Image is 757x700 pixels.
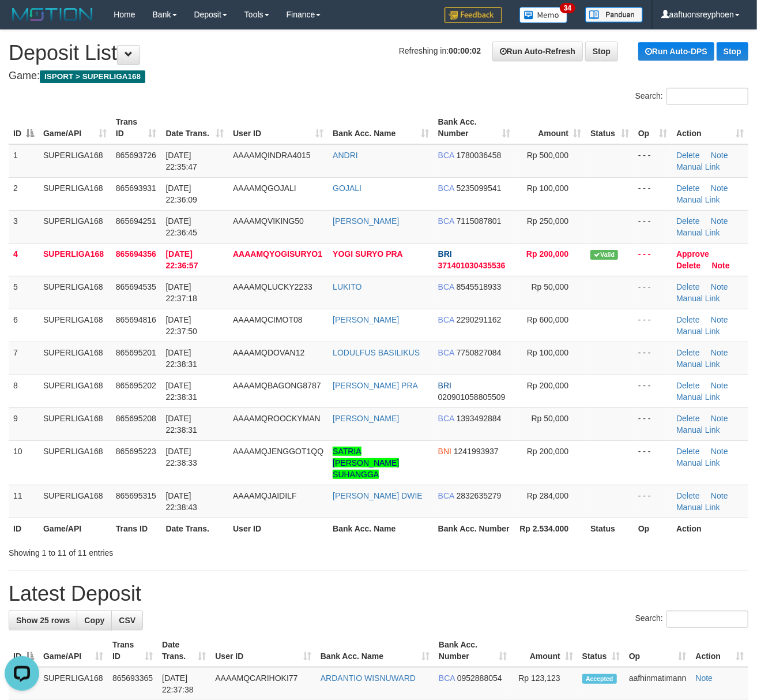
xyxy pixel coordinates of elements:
a: [PERSON_NAME] [333,414,399,423]
td: - - - [634,309,672,342]
span: Copy 0952888054 to clipboard [457,673,502,683]
span: BCA [438,184,454,193]
input: Search: [666,88,748,105]
span: 865694251 [116,216,156,226]
span: [DATE] 22:36:45 [165,216,197,237]
span: BCA [438,216,454,226]
a: Delete [676,348,699,357]
span: 865695223 [116,447,156,456]
a: [PERSON_NAME] [333,216,399,226]
a: ARDANTIO WISNUWARD [321,673,416,683]
a: Note [711,447,728,456]
label: Search: [635,88,748,105]
th: ID: activate to sort column descending [9,111,39,144]
span: BNI [438,447,451,456]
span: Rp 500,000 [527,151,568,160]
a: CSV [111,611,143,630]
th: Date Trans.: activate to sort column ascending [161,111,228,144]
div: Showing 1 to 11 of 11 entries [9,542,307,559]
span: AAAAMQBAGONG8787 [233,381,321,390]
a: Run Auto-DPS [638,42,714,61]
span: [DATE] 22:38:43 [165,491,197,512]
th: Amount: activate to sort column ascending [515,111,586,144]
th: User ID: activate to sort column ascending [228,111,328,144]
span: Copy 371401030435536 to clipboard [438,261,506,270]
td: 11 [9,485,39,518]
td: 2 [9,177,39,210]
a: Note [711,491,728,500]
a: GOJALI [333,184,361,193]
img: MOTION_logo.png [9,6,96,23]
span: BCA [438,151,454,160]
a: Delete [676,151,699,160]
a: [PERSON_NAME] [333,315,399,324]
th: ID: activate to sort column descending [9,634,39,667]
span: BCA [438,315,454,324]
span: [DATE] 22:38:33 [165,447,197,467]
td: 3 [9,210,39,243]
th: Date Trans. [161,518,228,539]
span: 865695202 [116,381,156,390]
a: Manual Link [676,327,720,336]
th: Action [672,518,748,539]
th: Game/API [39,518,111,539]
a: Manual Link [676,228,720,237]
span: Valid transaction [590,250,618,260]
h1: Latest Deposit [9,582,748,605]
th: Bank Acc. Name [328,518,434,539]
span: Rp 200,000 [527,381,568,390]
span: AAAAMQCIMOT08 [233,315,303,324]
td: - - - [634,407,672,440]
a: Run Auto-Refresh [492,42,583,61]
a: Note [711,151,728,160]
span: 865694356 [116,249,156,259]
th: Status [586,518,634,539]
th: Op: activate to sort column ascending [624,634,691,667]
span: 865695315 [116,491,156,500]
a: Delete [676,491,699,500]
a: Approve [676,249,709,259]
span: [DATE] 22:38:31 [165,348,197,369]
span: Copy 1780036458 to clipboard [457,151,502,160]
a: Manual Link [676,458,720,467]
span: 865695201 [116,348,156,357]
th: Bank Acc. Number [434,518,515,539]
a: Delete [676,282,699,291]
span: [DATE] 22:38:31 [165,381,197,402]
span: BCA [438,348,454,357]
td: SUPERLIGA168 [39,407,111,440]
td: SUPERLIGA168 [39,210,111,243]
span: AAAAMQYOGISURYO1 [233,249,322,259]
a: Manual Link [676,360,720,369]
td: SUPERLIGA168 [39,485,111,518]
th: Date Trans.: activate to sort column ascending [157,634,210,667]
th: Op: activate to sort column ascending [634,111,672,144]
a: Manual Link [676,162,720,171]
span: 34 [560,3,575,13]
span: Rp 50,000 [532,282,569,291]
span: Rp 50,000 [532,414,569,423]
span: Rp 200,000 [527,447,568,456]
td: SUPERLIGA168 [39,144,111,178]
span: AAAAMQINDRA4015 [233,151,311,160]
a: Note [711,414,728,423]
span: Rp 250,000 [527,216,568,226]
span: ISPORT > SUPERLIGA168 [40,70,145,83]
span: Copy [84,616,104,625]
th: Action: activate to sort column ascending [691,634,748,667]
a: Manual Link [676,503,720,512]
td: SUPERLIGA168 [39,342,111,375]
th: Trans ID [111,518,161,539]
span: BCA [438,282,454,291]
a: Stop [717,42,748,61]
a: Manual Link [676,195,720,204]
a: Delete [676,414,699,423]
td: SUPERLIGA168 [39,440,111,485]
th: Bank Acc. Number: activate to sort column ascending [434,634,512,667]
a: LODULFUS BASILIKUS [333,348,420,357]
a: Note [712,261,730,270]
td: 9 [9,407,39,440]
span: AAAAMQROOCKYMAN [233,414,321,423]
a: Delete [676,184,699,193]
span: Rp 284,000 [527,491,568,500]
